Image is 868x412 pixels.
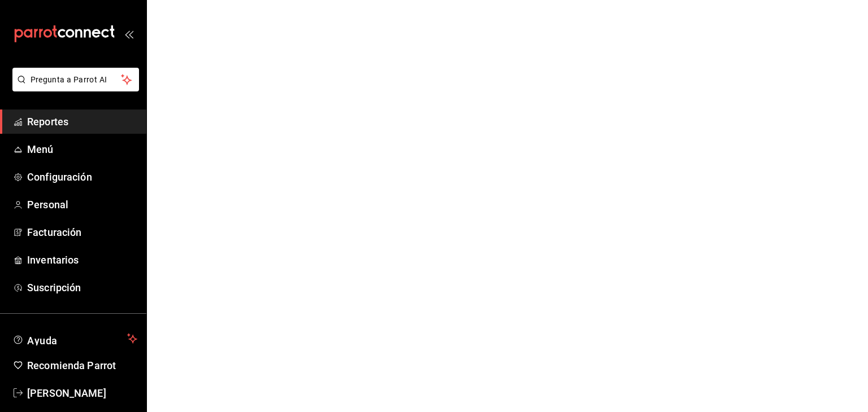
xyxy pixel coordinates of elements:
[124,29,133,38] button: open_drawer_menu
[27,225,137,240] span: Facturación
[27,197,137,212] span: Personal
[12,68,139,91] button: Pregunta a Parrot AI
[27,252,137,268] span: Inventarios
[8,82,139,94] a: Pregunta a Parrot AI
[31,74,121,86] span: Pregunta a Parrot AI
[27,280,137,295] span: Suscripción
[27,142,137,157] span: Menú
[27,385,137,401] span: [PERSON_NAME]
[27,332,123,345] span: Ayuda
[27,358,137,373] span: Recomienda Parrot
[27,169,137,185] span: Configuración
[27,114,137,129] span: Reportes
